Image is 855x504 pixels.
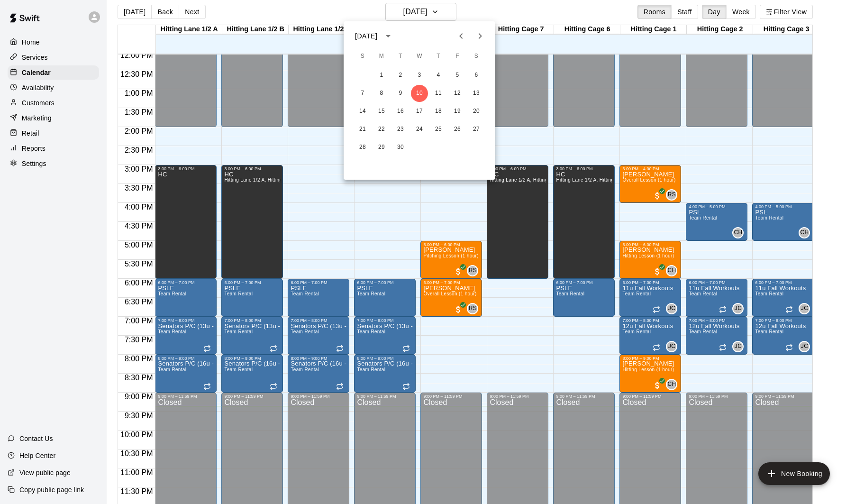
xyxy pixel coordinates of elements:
[430,67,447,84] button: 4
[468,103,485,120] button: 20
[430,85,447,102] button: 11
[392,47,409,66] span: Tuesday
[354,85,371,102] button: 7
[373,85,390,102] button: 8
[468,47,485,66] span: Saturday
[373,121,390,138] button: 22
[392,103,409,120] button: 16
[355,31,377,41] div: [DATE]
[468,85,485,102] button: 13
[373,103,390,120] button: 15
[392,139,409,156] button: 30
[430,103,447,120] button: 18
[354,103,371,120] button: 14
[354,121,371,138] button: 21
[392,67,409,84] button: 2
[411,47,428,66] span: Wednesday
[449,85,466,102] button: 12
[449,121,466,138] button: 26
[430,47,447,66] span: Thursday
[354,139,371,156] button: 28
[449,67,466,84] button: 5
[373,47,390,66] span: Monday
[392,85,409,102] button: 9
[452,27,471,46] button: Previous month
[471,27,490,46] button: Next month
[449,103,466,120] button: 19
[411,121,428,138] button: 24
[468,67,485,84] button: 6
[411,85,428,102] button: 10
[468,121,485,138] button: 27
[430,121,447,138] button: 25
[373,139,390,156] button: 29
[354,47,371,66] span: Sunday
[411,67,428,84] button: 3
[380,28,396,44] button: calendar view is open, switch to year view
[392,121,409,138] button: 23
[411,103,428,120] button: 17
[373,67,390,84] button: 1
[449,47,466,66] span: Friday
